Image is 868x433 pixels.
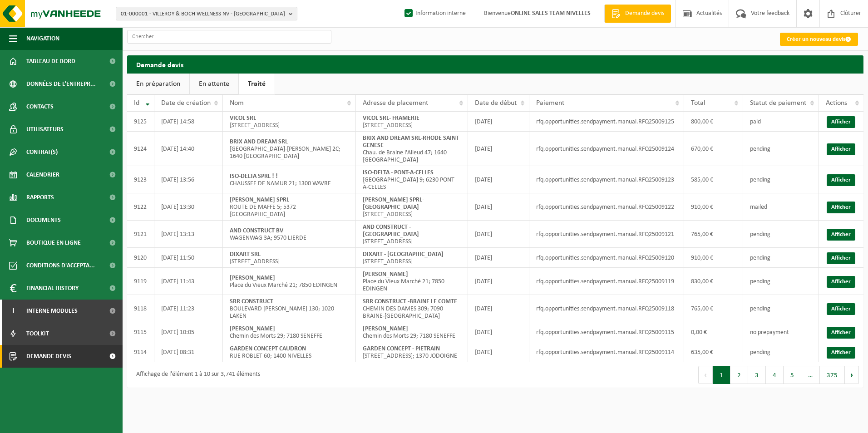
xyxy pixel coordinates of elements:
td: ROUTE DE MAFFE 5; 5372 [GEOGRAPHIC_DATA] [223,193,356,221]
span: Navigation [26,27,59,50]
span: Actions [826,99,847,107]
span: Nom [230,99,244,107]
strong: GARDEN CONCEPT - PIETRAIN [363,345,440,352]
strong: AND CONSTRUCT BV [230,227,283,234]
td: [DATE] [468,132,529,166]
td: Chemin des Morts 29; 7180 SENEFFE [223,322,356,342]
td: 9119 [127,268,154,295]
span: Données de l'entrepr... [26,73,96,95]
button: 375 [820,366,845,384]
td: rfq.opportunities.sendpayment.manual.RFQ25009114 [529,342,684,362]
td: [DATE] 13:30 [154,193,223,221]
span: pending [750,255,770,261]
span: paid [750,118,761,125]
td: [DATE] [468,268,529,295]
strong: [PERSON_NAME] [363,271,408,278]
td: 765,00 € [684,295,743,322]
td: [DATE] [468,166,529,193]
td: [DATE] [468,295,529,322]
span: Paiement [536,99,564,107]
span: Documents [26,209,61,231]
span: Boutique en ligne [26,231,81,254]
strong: GARDEN CONCEPT CAUDRON [230,345,306,352]
strong: ISO-DELTA SPRL ! ! [230,173,278,180]
strong: [PERSON_NAME] SPRL [230,197,289,203]
span: Date de début [475,99,517,107]
td: [STREET_ADDRESS] [223,248,356,268]
strong: [PERSON_NAME] SPRL-[GEOGRAPHIC_DATA] [363,197,424,211]
td: rfq.opportunities.sendpayment.manual.RFQ25009123 [529,166,684,193]
td: rfq.opportunities.sendpayment.manual.RFQ25009121 [529,221,684,248]
input: Chercher [127,30,331,44]
td: 670,00 € [684,132,743,166]
td: [GEOGRAPHIC_DATA] 9; 6230 PONT-À-CELLES [356,166,468,193]
td: 765,00 € [684,221,743,248]
span: I [9,300,17,322]
strong: SRR CONSTRUCT -BRAINE LE COMTE [363,298,457,305]
span: Contrat(s) [26,141,58,163]
td: [STREET_ADDRESS] [356,193,468,221]
span: Utilisateurs [26,118,64,141]
td: [DATE] 14:58 [154,112,223,132]
h2: Demande devis [127,55,863,73]
strong: [PERSON_NAME] [230,275,275,281]
span: Demande devis [26,345,71,368]
button: 1 [713,366,730,384]
td: [DATE] 11:23 [154,295,223,322]
td: rfq.opportunities.sendpayment.manual.RFQ25009120 [529,248,684,268]
span: Adresse de placement [363,99,428,107]
strong: DIXART - [GEOGRAPHIC_DATA] [363,251,444,258]
span: Interne modules [26,300,78,322]
a: Afficher [827,347,855,359]
td: [DATE] 08:31 [154,342,223,362]
td: [DATE] [468,322,529,342]
span: pending [750,177,770,183]
td: Chau. de Braine l'Alleud 47; 1640 [GEOGRAPHIC_DATA] [356,132,468,166]
a: Afficher [827,303,855,315]
button: 2 [730,366,748,384]
td: 9125 [127,112,154,132]
td: 635,00 € [684,342,743,362]
a: Afficher [827,276,855,288]
td: [DATE] [468,193,529,221]
span: Calendrier [26,163,59,186]
td: rfq.opportunities.sendpayment.manual.RFQ25009119 [529,268,684,295]
td: 0,00 € [684,322,743,342]
span: pending [750,349,770,356]
button: Previous [698,366,713,384]
td: 9114 [127,342,154,362]
td: [DATE] 14:40 [154,132,223,166]
td: rfq.opportunities.sendpayment.manual.RFQ25009115 [529,322,684,342]
td: 9118 [127,295,154,322]
td: [GEOGRAPHIC_DATA]-[PERSON_NAME] 2C; 1640 [GEOGRAPHIC_DATA] [223,132,356,166]
span: Total [691,99,705,107]
td: 585,00 € [684,166,743,193]
td: [DATE] 13:56 [154,166,223,193]
td: BOULEVARD [PERSON_NAME] 130; 1020 LAKEN [223,295,356,322]
strong: [PERSON_NAME] [363,325,408,332]
strong: DIXART SRL [230,251,261,258]
strong: AND CONSTRUCT - [GEOGRAPHIC_DATA] [363,224,419,238]
td: 9122 [127,193,154,221]
span: no prepayment [750,329,789,336]
td: [STREET_ADDRESS]; 1370 JODOIGNE [356,342,468,362]
span: Contacts [26,95,54,118]
td: [STREET_ADDRESS] [356,221,468,248]
td: [DATE] 11:50 [154,248,223,268]
td: CHAUSSEE DE NAMUR 21; 1300 WAVRE [223,166,356,193]
span: Date de création [161,99,211,107]
span: Demande devis [623,9,666,18]
a: Afficher [827,202,855,213]
strong: VICOL SRL- FRAMERIE [363,115,419,122]
td: [DATE] [468,112,529,132]
span: Tableau de bord [26,50,75,73]
strong: BRIX AND DREAM SRL [230,138,288,145]
td: [DATE] 11:43 [154,268,223,295]
td: 9120 [127,248,154,268]
td: [DATE] 10:05 [154,322,223,342]
span: pending [750,305,770,312]
td: Chemin des Morts 29; 7180 SENEFFE [356,322,468,342]
label: Information interne [403,7,466,20]
td: rfq.opportunities.sendpayment.manual.RFQ25009122 [529,193,684,221]
div: Affichage de l'élément 1 à 10 sur 3,741 éléments [132,367,260,383]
